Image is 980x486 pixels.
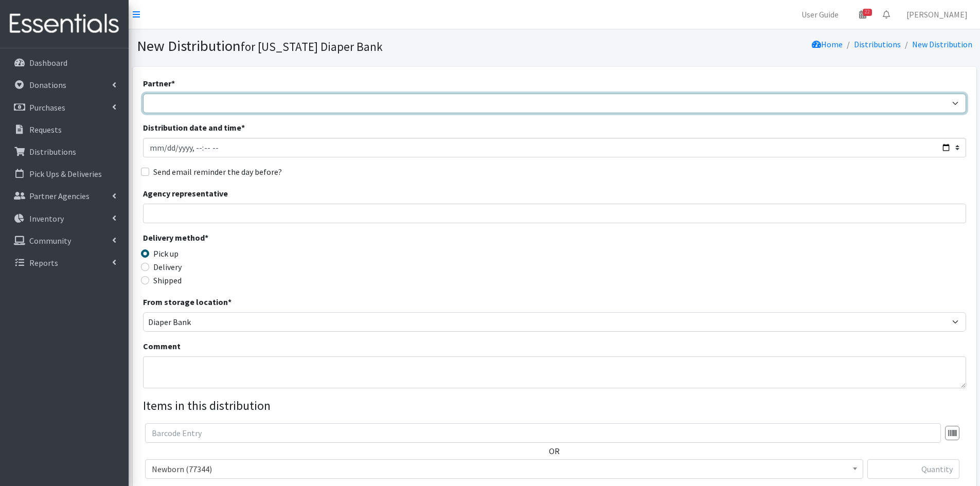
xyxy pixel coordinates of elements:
[4,186,124,206] a: Partner Agencies
[4,119,124,140] a: Requests
[812,39,843,49] a: Home
[153,247,179,260] label: Pick up
[4,97,124,118] a: Purchases
[4,7,124,41] img: HumanEssentials
[4,75,124,95] a: Donations
[793,4,847,25] a: User Guide
[152,462,857,476] span: Newborn (77344)
[171,78,175,88] abbr: required
[29,102,65,113] p: Purchases
[205,232,208,243] abbr: required
[4,230,124,251] a: Community
[4,164,124,184] a: Pick Ups & Deliveries
[153,166,282,178] label: Send email reminder the day before?
[153,274,182,286] label: Shipped
[137,37,551,55] h1: New Distribution
[143,187,228,200] label: Agency representative
[241,122,245,133] abbr: required
[863,9,872,16] span: 22
[912,39,972,49] a: New Distribution
[153,261,182,273] label: Delivery
[228,297,231,307] abbr: required
[143,231,349,247] legend: Delivery method
[143,340,181,352] label: Comment
[29,124,62,135] p: Requests
[29,80,66,90] p: Donations
[29,236,71,246] p: Community
[29,147,76,157] p: Distributions
[145,459,863,479] span: Newborn (77344)
[143,77,175,89] label: Partner
[143,296,231,308] label: From storage location
[898,4,976,25] a: [PERSON_NAME]
[854,39,901,49] a: Distributions
[143,121,245,134] label: Distribution date and time
[4,141,124,162] a: Distributions
[29,191,90,201] p: Partner Agencies
[145,423,941,443] input: Barcode Entry
[851,4,875,25] a: 22
[29,58,67,68] p: Dashboard
[29,258,58,268] p: Reports
[4,52,124,73] a: Dashboard
[241,39,383,54] small: for [US_STATE] Diaper Bank
[29,169,102,179] p: Pick Ups & Deliveries
[867,459,959,479] input: Quantity
[29,213,64,224] p: Inventory
[4,208,124,229] a: Inventory
[143,397,966,415] legend: Items in this distribution
[4,253,124,273] a: Reports
[549,445,560,457] label: OR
